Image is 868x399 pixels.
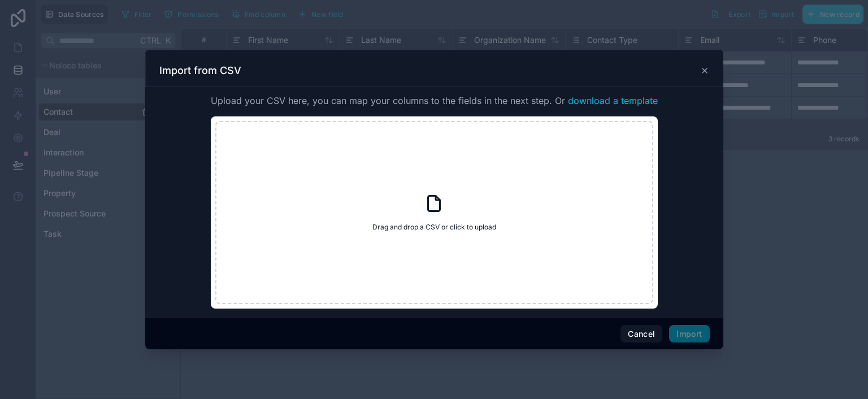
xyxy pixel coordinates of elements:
[211,94,658,107] span: Upload your CSV here, you can map your columns to the fields in the next step. Or
[372,223,496,232] span: Drag and drop a CSV or click to upload
[159,64,241,77] h3: Import from CSV
[568,94,658,107] button: download a template
[620,325,662,343] button: Cancel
